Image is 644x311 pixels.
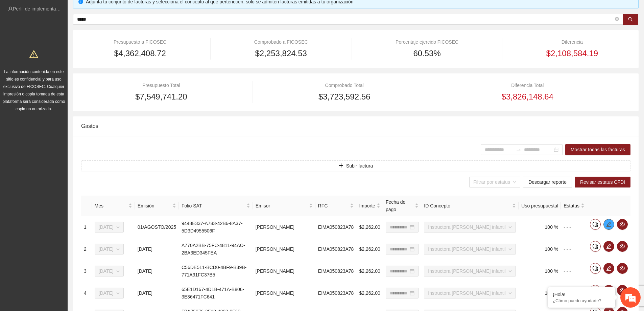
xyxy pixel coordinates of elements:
[356,238,383,260] td: $2,262.00
[571,146,625,153] span: Mostrar todas las facturas
[315,260,357,282] td: EIMA050823A78
[135,282,179,304] td: [DATE]
[516,147,521,152] span: to
[179,216,253,238] td: 9448E337-A783-42B6-8A37-5D3D4955506F
[255,47,307,60] span: $2,253,824.53
[603,219,614,230] button: edit
[39,90,93,159] span: Estamos en línea.
[99,222,120,232] span: Julio 2025
[523,177,572,187] button: Descargar reporte
[179,196,253,216] th: Folio SAT
[81,160,630,171] button: plusSubir factura
[253,238,315,260] td: [PERSON_NAME]
[315,238,357,260] td: EIMA050823A78
[590,285,601,296] button: comment
[315,216,357,238] td: EIMA050823A78
[428,222,512,232] span: Instructora de Danza infantil
[603,285,614,296] button: edit
[318,202,349,209] span: RFC
[519,216,561,238] td: 100 %
[615,16,619,23] span: close-circle
[424,202,511,209] span: ID Concepto
[99,266,120,276] span: Julio 2025
[135,238,179,260] td: [DATE]
[13,6,66,12] a: Perfil de implementadora
[138,202,171,209] span: Emisión
[81,282,92,304] td: 4
[81,216,92,238] td: 1
[590,222,600,227] span: comment
[339,163,343,169] span: plus
[565,144,630,155] button: Mostrar todas las facturas
[179,260,253,282] td: C56DE511-BCD0-4BF9-B39B-771A91FC37B5
[617,219,628,230] button: eye
[590,263,601,274] button: comment
[81,82,241,89] div: Presupuesto Total
[514,38,630,46] div: Diferencia
[318,90,370,103] span: $3,723,592.56
[519,260,561,282] td: 100 %
[561,238,587,260] td: - - -
[604,244,614,249] span: edit
[386,198,413,213] span: Fecha de pago
[346,162,373,170] span: Subir factura
[413,47,440,60] span: 60.53%
[428,288,512,298] span: Instructora de Danza infantil
[29,50,38,59] span: warning
[315,282,357,304] td: EIMA050823A78
[502,90,553,103] span: $3,826,148.64
[264,82,425,89] div: Comprobado Total
[363,38,491,46] div: Porcentaje ejercido FICOSEC
[35,35,114,43] div: Chatee con nosotros ahora
[114,47,166,60] span: $4,362,408.72
[590,244,600,249] span: comment
[519,238,561,260] td: 100 %
[617,266,627,271] span: eye
[253,260,315,282] td: [PERSON_NAME]
[3,69,65,111] span: La información contenida en este sitio es confidencial y para uso exclusivo de FICOSEC. Cualquier...
[519,196,561,216] th: Uso presupuestal
[575,177,630,187] button: Revisar estatus CFDI
[356,216,383,238] td: $2,262.00
[99,288,120,298] span: Julio 2025
[561,196,587,216] th: Estatus
[356,282,383,304] td: $2,262.00
[135,196,179,216] th: Emisión
[590,266,600,271] span: comment
[359,202,375,209] span: Importe
[628,17,633,22] span: search
[92,196,135,216] th: Mes
[3,185,129,208] textarea: Escriba su mensaje y pulse “Intro”
[253,216,315,238] td: [PERSON_NAME]
[428,266,512,276] span: Instructora de Danza infantil
[528,178,567,186] span: Descargar reporte
[603,263,614,274] button: edit
[81,38,199,46] div: Presupuesto a FICOSEC
[179,238,253,260] td: A770A2BB-75FC-4811-94AC-2BA3ED345FEA
[222,38,340,46] div: Comprobado a FICOSEC
[564,202,579,209] span: Estatus
[135,260,179,282] td: [DATE]
[617,222,627,227] span: eye
[590,241,601,252] button: comment
[604,266,614,271] span: edit
[553,292,610,297] div: ¡Hola!
[135,216,179,238] td: 01/AGOSTO/2025
[617,241,628,252] button: eye
[428,244,512,254] span: Instructora de Danza infantil
[617,244,627,249] span: eye
[383,196,421,216] th: Fecha de pago
[590,219,601,230] button: comment
[617,288,627,293] span: eye
[111,3,127,20] div: Minimizar ventana de chat en vivo
[315,196,357,216] th: RFC
[447,82,607,89] div: Diferencia Total
[561,282,587,304] td: - - -
[356,196,383,216] th: Importe
[603,241,614,252] button: edit
[179,282,253,304] td: 65E1D167-4D1B-471A-B806-3E36471FC641
[356,260,383,282] td: $2,262.00
[81,260,92,282] td: 3
[623,14,638,25] button: search
[256,202,308,209] span: Emisor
